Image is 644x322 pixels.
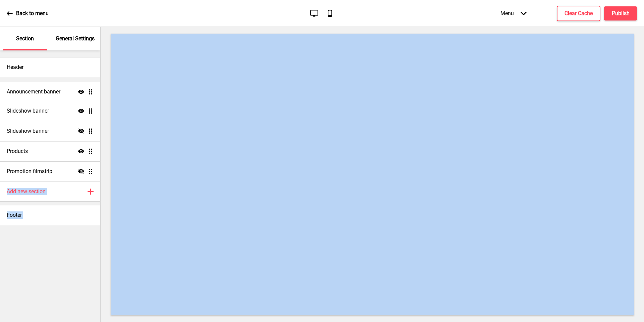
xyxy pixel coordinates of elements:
[565,10,593,17] h4: Clear Cache
[7,188,46,195] h4: Add new section
[7,127,49,135] h4: Slideshow banner
[16,35,34,42] p: Section
[16,10,49,17] p: Back to menu
[7,148,28,155] h4: Products
[7,168,52,175] h4: Promotion filmstrip
[557,6,600,21] button: Clear Cache
[604,6,637,21] button: Publish
[612,10,630,17] h4: Publish
[56,35,95,42] p: General Settings
[7,107,49,115] h4: Slideshow banner
[7,64,23,71] h4: Header
[7,211,22,219] h4: Footer
[7,4,49,23] a: Back to menu
[494,3,533,23] div: Menu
